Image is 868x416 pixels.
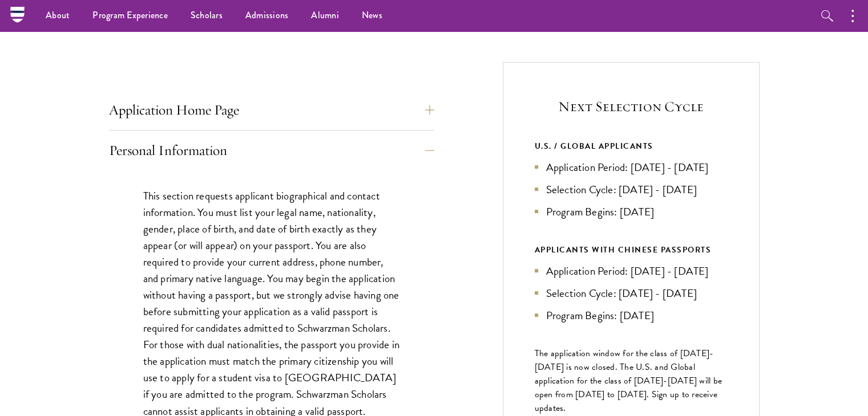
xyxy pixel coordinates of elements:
[535,139,728,153] div: U.S. / GLOBAL APPLICANTS
[535,285,728,301] li: Selection Cycle: [DATE] - [DATE]
[535,346,722,415] span: The application window for the class of [DATE]-[DATE] is now closed. The U.S. and Global applicat...
[109,137,434,164] button: Personal Information
[535,307,728,324] li: Program Begins: [DATE]
[535,263,728,279] li: Application Period: [DATE] - [DATE]
[535,243,728,257] div: APPLICANTS WITH CHINESE PASSPORTS
[109,96,434,124] button: Application Home Page
[535,97,728,116] h5: Next Selection Cycle
[535,203,728,220] li: Program Begins: [DATE]
[535,181,728,198] li: Selection Cycle: [DATE] - [DATE]
[535,159,728,176] li: Application Period: [DATE] - [DATE]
